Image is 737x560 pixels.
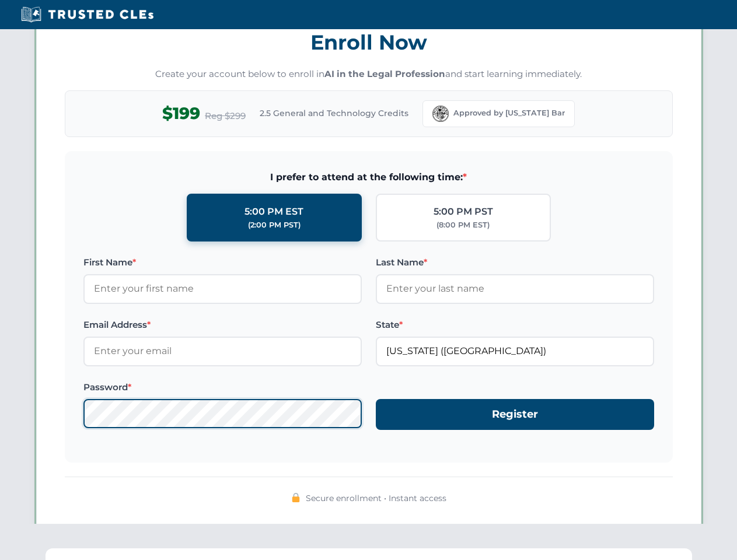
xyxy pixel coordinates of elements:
[306,492,446,505] span: Secure enrollment • Instant access
[83,318,362,332] label: Email Address
[291,493,301,502] img: 🔒
[324,68,445,79] strong: AI in the Legal Profession
[260,107,408,120] span: 2.5 General and Technology Credits
[376,256,654,269] label: Last Name
[376,337,654,366] input: Florida (FL)
[65,24,673,61] h3: Enroll Now
[376,318,654,332] label: State
[83,380,362,394] label: Password
[83,337,362,366] input: Enter your email
[376,399,654,430] button: Register
[244,204,303,219] div: 5:00 PM EST
[18,6,157,23] img: Trusted CLEs
[65,68,673,81] p: Create your account below to enroll in and start learning immediately.
[376,274,654,303] input: Enter your last name
[162,100,200,127] span: $199
[248,219,301,231] div: (2:00 PM PST)
[83,256,362,269] label: First Name
[436,219,490,231] div: (8:00 PM EST)
[432,106,449,122] img: Florida Bar
[205,109,246,123] span: Reg $299
[83,274,362,303] input: Enter your first name
[453,107,565,119] span: Approved by [US_STATE] Bar
[83,170,654,185] span: I prefer to attend at the following time:
[434,204,493,219] div: 5:00 PM PST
